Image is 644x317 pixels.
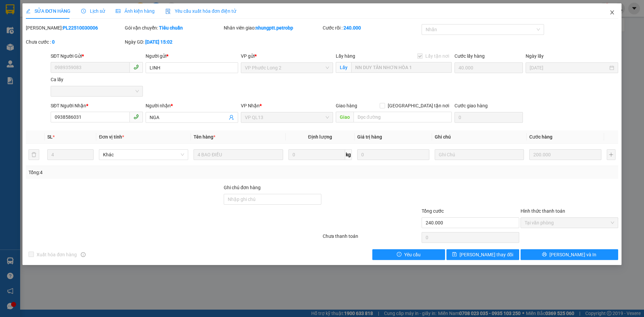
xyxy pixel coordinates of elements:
span: SL [47,134,53,140]
span: VP Phước Long 2 [245,63,329,73]
span: phone [133,64,139,70]
span: Định lượng [308,134,332,140]
label: Ghi chú đơn hàng [224,185,261,190]
div: VP gửi [241,52,333,60]
span: info-circle [81,252,86,257]
div: Chưa cước : [26,38,123,46]
input: 0 [357,149,429,160]
span: edit [26,9,31,13]
span: Khác [103,150,184,160]
span: save [452,252,457,257]
input: Ghi chú đơn hàng [224,194,321,205]
input: Dọc đường [354,112,452,122]
span: Yêu cầu [404,251,421,258]
div: [PERSON_NAME]: [26,24,123,32]
span: Yêu cầu xuất hóa đơn điện tử [165,8,236,14]
div: SĐT Người Nhận [51,102,143,109]
button: exclamation-circleYêu cầu [372,249,445,260]
div: Gói vận chuyển: [125,24,222,32]
span: Lịch sử [81,8,105,14]
th: Ghi chú [432,130,527,144]
span: kg [345,149,352,160]
span: phone [133,114,139,119]
span: Lấy [336,62,351,73]
div: Chưa thanh toán [322,232,421,244]
button: delete [29,149,39,160]
span: Giá trị hàng [357,134,382,140]
span: Lấy tận nơi [423,52,452,60]
span: Đơn vị tính [99,134,124,140]
span: Ảnh kiện hàng [116,8,155,14]
span: [PERSON_NAME] thay đổi [460,251,513,258]
input: Cước giao hàng [454,112,523,123]
span: Xuất hóa đơn hàng [34,251,79,258]
span: VP Nhận [241,103,260,108]
img: icon [165,9,171,14]
input: VD: Bàn, Ghế [194,149,283,160]
input: Cước lấy hàng [454,62,523,73]
span: clock-circle [81,9,86,13]
label: Ngày lấy [526,53,544,59]
div: Cước rồi : [323,24,420,32]
span: picture [116,9,120,13]
input: Ghi Chú [435,149,524,160]
label: Cước lấy hàng [454,53,485,59]
button: plus [607,149,615,160]
button: printer[PERSON_NAME] và In [521,249,618,260]
span: SỬA ĐƠN HÀNG [26,8,70,14]
b: [DATE] 15:02 [145,39,172,45]
div: Ngày GD: [125,38,222,46]
div: Tổng: 4 [29,169,249,176]
span: Giao hàng [336,103,357,108]
span: Tổng cước [422,208,444,214]
label: Cước giao hàng [454,103,488,108]
div: Nhân viên giao: [224,24,321,32]
b: Tiêu chuẩn [159,25,183,31]
label: Ca lấy [51,77,63,82]
span: user-add [229,115,234,120]
span: Cước hàng [529,134,552,140]
input: Ngày lấy [530,64,608,71]
b: 0 [52,39,55,45]
span: VP QL13 [245,112,329,122]
div: Người gửi [146,52,238,60]
label: Hình thức thanh toán [521,208,565,214]
input: 0 [529,149,601,160]
b: 240.000 [343,25,361,31]
span: exclamation-circle [397,252,401,257]
span: Lấy hàng [336,53,355,59]
span: Tên hàng [194,134,215,140]
span: Tại văn phòng [525,218,614,228]
button: Close [603,3,622,22]
div: Người nhận [146,102,238,109]
input: Lấy tận nơi [351,62,452,73]
span: close [609,10,615,15]
span: Giao [336,112,354,122]
span: printer [542,252,547,257]
span: [PERSON_NAME] và In [549,251,596,258]
button: save[PERSON_NAME] thay đổi [446,249,519,260]
div: SĐT Người Gửi [51,52,143,60]
span: [GEOGRAPHIC_DATA] tận nơi [385,102,452,109]
b: nhungptt.petrobp [256,25,293,31]
b: PL22510030006 [63,25,98,31]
